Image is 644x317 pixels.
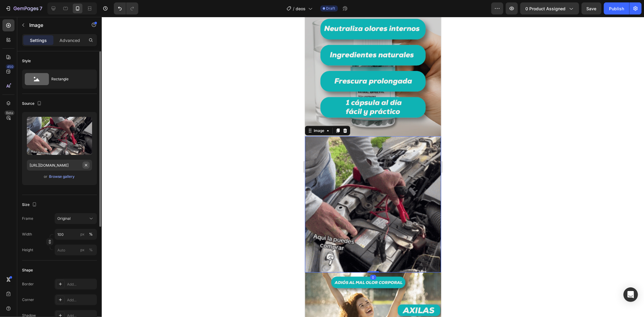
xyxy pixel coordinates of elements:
label: Frame [22,216,33,221]
span: 0 product assigned [525,5,566,12]
button: Original [55,213,97,224]
img: preview-image [27,117,92,155]
div: Add... [67,282,95,287]
div: Beta [5,110,14,115]
span: deos [296,5,306,12]
div: % [89,232,93,237]
span: or [44,173,48,180]
iframe: Design area [305,17,441,317]
button: Save [582,2,601,14]
span: / [293,5,295,12]
div: 450 [6,64,14,69]
p: Advanced [59,37,80,43]
div: Add... [67,297,95,303]
input: px% [55,245,97,255]
div: Publish [609,5,624,12]
button: Browse gallery [49,174,75,180]
button: 0 product assigned [520,2,579,14]
div: % [89,247,93,253]
label: Width [22,232,32,237]
div: Open Intercom Messenger [623,287,638,302]
div: px [80,232,85,237]
div: Style [22,58,31,64]
button: 7 [2,2,45,14]
button: % [79,231,86,238]
button: Publish [604,2,629,14]
label: Height [22,247,33,253]
input: px% [55,229,97,240]
button: px [87,231,95,238]
span: Draft [326,6,335,11]
span: Original [57,216,71,221]
span: Save [587,6,597,11]
div: Size [22,201,38,209]
div: px [80,247,85,253]
div: Border [22,281,34,287]
div: Undo/Redo [114,2,138,14]
div: Corner [22,297,34,303]
div: Shape [22,267,33,273]
button: % [79,246,86,254]
div: Source [22,100,43,108]
button: px [87,246,95,254]
p: Image [29,21,81,29]
input: https://example.com/image.jpg [27,160,92,171]
p: 7 [40,5,42,12]
p: Settings [30,37,47,43]
div: Rectangle [51,72,88,86]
